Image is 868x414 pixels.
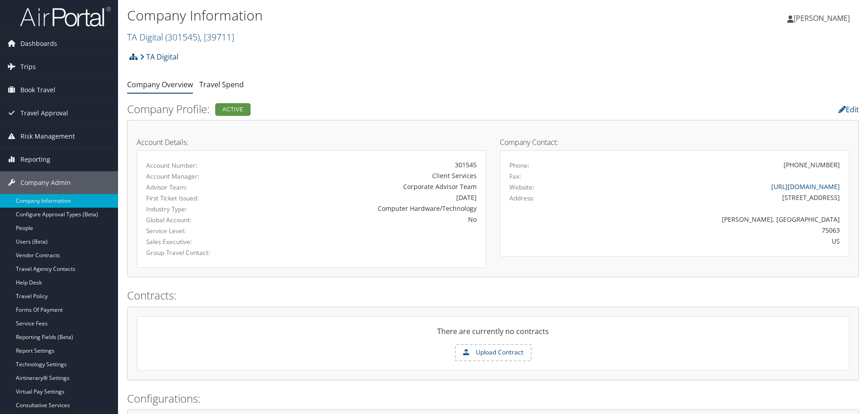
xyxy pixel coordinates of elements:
[771,182,840,191] a: [URL][DOMAIN_NAME]
[261,182,477,191] div: Corporate Advisor Team
[596,225,840,235] div: 75063
[784,160,840,170] div: [PHONE_NUMBER]
[137,326,849,344] div: There are currently no contracts
[261,160,477,170] div: 301545
[261,193,477,202] div: [DATE]
[146,248,247,257] label: Group Travel Contact:
[146,215,247,224] label: Global Account:
[127,31,234,43] a: TA Digital
[838,105,859,115] a: Edit
[509,194,534,203] label: Address:
[20,102,68,125] span: Travel Approval
[596,236,840,246] div: US
[127,80,193,90] a: Company Overview
[500,139,849,146] h4: Company Contact:
[146,194,247,203] label: First Ticket Issued:
[146,172,247,181] label: Account Manager:
[127,101,611,117] h2: Company Profile:
[165,31,200,43] span: ( 301545 )
[20,148,50,171] span: Reporting
[199,80,244,90] a: Travel Spend
[200,31,234,43] span: , [ 39711 ]
[20,55,36,78] span: Trips
[20,79,55,101] span: Book Travel
[794,13,850,23] span: [PERSON_NAME]
[146,183,247,192] label: Advisor Team:
[261,214,477,224] div: No
[509,172,521,181] label: Fax:
[215,103,251,116] div: Active
[127,391,859,406] h2: Configurations:
[146,226,247,235] label: Service Level:
[127,288,859,303] h2: Contracts:
[146,161,247,170] label: Account Number:
[596,214,840,224] div: [PERSON_NAME], [GEOGRAPHIC_DATA]
[261,204,477,213] div: Computer Hardware/Technology
[20,32,57,55] span: Dashboards
[596,193,840,202] div: [STREET_ADDRESS]
[146,237,247,246] label: Sales Executive:
[20,6,111,27] img: airportal-logo.png
[137,139,486,146] h4: Account Details:
[20,125,75,148] span: Risk Management
[509,161,529,170] label: Phone:
[261,171,477,180] div: Client Services
[509,183,534,192] label: Website:
[787,5,859,32] a: [PERSON_NAME]
[146,205,247,214] label: Industry Type:
[127,6,615,25] h1: Company Information
[140,48,178,66] a: TA Digital
[20,171,71,194] span: Company Admin
[456,345,531,360] label: Upload Contract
